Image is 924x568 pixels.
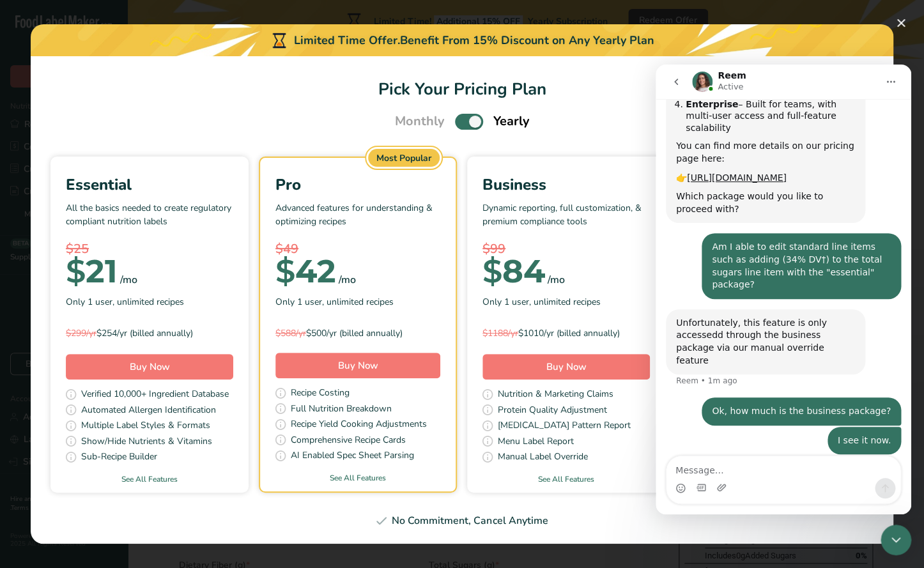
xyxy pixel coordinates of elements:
[130,360,170,373] span: Buy Now
[275,327,306,339] span: $588/yr
[498,418,631,434] span: [MEDICAL_DATA] Pattern Report
[400,32,654,49] div: Benefit From 15% Discount on Any Yearly Plan
[66,173,233,196] div: Essential
[275,295,394,309] span: Only 1 user, unlimited recipes
[482,252,502,291] span: $
[66,252,86,291] span: $
[66,354,233,380] button: Buy Now
[482,201,650,240] p: Dynamic reporting, full customization, & premium compliance tools
[482,327,518,339] span: $1188/yr
[548,272,565,288] div: /mo
[482,326,650,340] div: $1010/yr (billed annually)
[467,473,665,485] a: See All Features
[275,252,295,291] span: $
[66,259,118,284] div: 21
[81,434,212,450] span: Show/Hide Nutrients & Vitamins
[881,525,911,555] iframe: Intercom live chat
[81,403,216,419] span: Automated Allergen Identification
[120,272,137,288] div: /mo
[482,295,601,309] span: Only 1 user, unlimited recipes
[81,387,229,403] span: Verified 10,000+ Ingredient Database
[81,418,210,434] span: Multiple Label Styles & Formats
[81,450,157,466] span: Sub-Recipe Builder
[31,24,893,56] div: Limited Time Offer.
[46,77,878,102] h1: Pick Your Pricing Plan
[498,387,613,403] span: Nutrition & Marketing Claims
[66,327,96,339] span: $299/yr
[275,173,440,196] div: Pro
[339,272,356,288] div: /mo
[482,259,545,284] div: 84
[482,240,650,259] div: $99
[291,402,392,418] span: Full Nutrition Breakdown
[498,450,588,466] span: Manual Label Override
[275,240,440,259] div: $49
[493,112,530,131] span: Yearly
[291,449,414,464] span: AI Enabled Spec Sheet Parsing
[66,240,233,259] div: $25
[368,149,440,167] div: Most Popular
[275,326,440,340] div: $500/yr (billed annually)
[656,65,911,514] iframe: Intercom live chat
[275,353,440,378] button: Buy Now
[291,417,427,433] span: Recipe Yield Cooking Adjustments
[498,403,607,419] span: Protein Quality Adjustment
[50,473,249,485] a: See All Features
[260,472,456,484] a: See All Features
[275,259,336,284] div: 42
[66,326,233,340] div: $254/yr (billed annually)
[395,112,445,131] span: Monthly
[46,513,878,528] div: No Commitment, Cancel Anytime
[498,434,574,450] span: Menu Label Report
[482,354,650,380] button: Buy Now
[66,201,233,240] p: All the basics needed to create regulatory compliant nutrition labels
[66,295,184,309] span: Only 1 user, unlimited recipes
[275,201,440,240] p: Advanced features for understanding & optimizing recipes
[291,433,406,449] span: Comprehensive Recipe Cards
[338,359,378,372] span: Buy Now
[291,386,350,402] span: Recipe Costing
[482,173,650,196] div: Business
[546,360,587,373] span: Buy Now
